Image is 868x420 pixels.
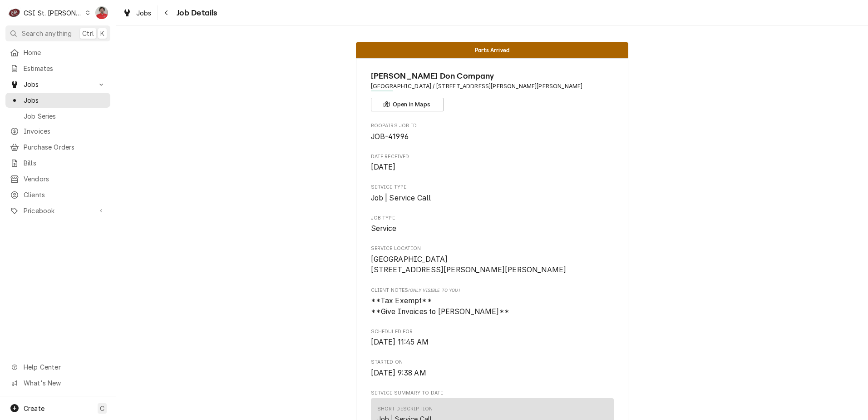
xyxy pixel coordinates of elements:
[371,153,614,160] span: Date Received
[371,162,614,173] span: Date Received
[24,64,106,73] span: Estimates
[371,184,614,191] span: Service Type
[24,95,106,105] span: Jobs
[5,187,110,202] a: Clients
[5,124,110,139] a: Invoices
[8,6,21,19] div: CSI St. Louis's Avatar
[371,254,614,275] span: Service Location
[24,174,106,184] span: Vendors
[24,80,92,89] span: Jobs
[82,29,94,38] span: Ctrl
[5,203,110,218] a: Go to Pricebook
[371,328,614,335] span: Scheduled For
[371,368,614,379] span: Started On
[371,369,426,377] span: [DATE] 9:38 AM
[371,245,614,275] div: Service Location
[356,42,628,58] div: Status
[95,6,108,19] div: Nicholas Faubert's Avatar
[5,93,110,108] a: Jobs
[371,122,614,130] span: Roopairs Job ID
[100,404,104,413] span: C
[371,184,614,203] div: Service Type
[24,142,106,152] span: Purchase Orders
[371,122,614,142] div: Roopairs Job ID
[5,25,110,41] button: Search anythingCtrlK
[5,171,110,186] a: Vendors
[371,295,614,317] span: [object Object]
[371,98,444,111] button: Open in Maps
[5,109,110,124] a: Job Series
[24,190,106,200] span: Clients
[24,48,106,57] span: Home
[371,287,614,294] span: Client Notes
[475,47,509,53] span: Parts Arrived
[5,375,110,390] a: Go to What's New
[100,29,104,38] span: K
[174,7,217,19] span: Job Details
[371,153,614,173] div: Date Received
[5,45,110,60] a: Home
[24,405,44,412] span: Create
[8,6,21,19] div: C
[24,8,83,18] div: CSI St. [PERSON_NAME]
[22,29,72,38] span: Search anything
[371,338,429,346] span: [DATE] 11:45 AM
[136,8,152,18] span: Jobs
[371,337,614,348] span: Scheduled For
[408,288,459,293] span: (Only Visible to You)
[371,245,614,252] span: Service Location
[371,194,431,202] span: Job | Service Call
[371,255,567,275] span: [GEOGRAPHIC_DATA] [STREET_ADDRESS][PERSON_NAME][PERSON_NAME]
[371,328,614,348] div: Scheduled For
[371,296,509,316] span: **Tax Exempt** **Give Invoices to [PERSON_NAME]**
[5,360,110,375] a: Go to Help Center
[5,155,110,170] a: Bills
[371,82,614,90] span: Address
[371,359,614,366] span: Started On
[371,224,397,233] span: Service
[24,378,105,388] span: What's New
[371,287,614,317] div: [object Object]
[371,390,614,397] span: Service Summary To Date
[371,223,614,234] span: Job Type
[24,126,106,136] span: Invoices
[371,193,614,204] span: Service Type
[5,77,110,92] a: Go to Jobs
[5,140,110,155] a: Purchase Orders
[371,215,614,234] div: Job Type
[371,215,614,222] span: Job Type
[24,111,106,121] span: Job Series
[159,5,174,20] button: Navigate back
[371,132,409,141] span: JOB-41996
[377,405,433,413] div: Short Description
[371,359,614,378] div: Started On
[119,5,155,20] a: Jobs
[95,6,108,19] div: NF
[24,362,105,372] span: Help Center
[371,70,614,111] div: Client Information
[371,163,396,171] span: [DATE]
[24,206,92,215] span: Pricebook
[5,61,110,76] a: Estimates
[24,158,106,168] span: Bills
[371,131,614,142] span: Roopairs Job ID
[371,70,614,82] span: Name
